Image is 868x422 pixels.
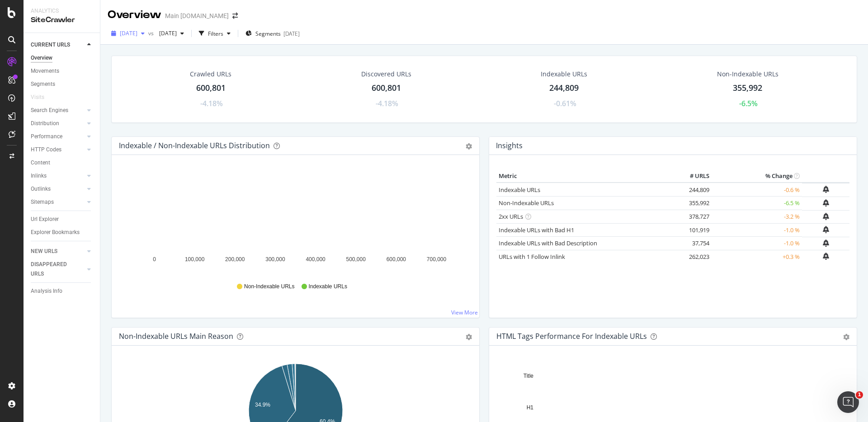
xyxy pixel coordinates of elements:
[119,332,233,341] div: Non-Indexable URLs Main Reason
[31,197,85,207] a: Sitemaps
[148,29,156,37] span: vs
[31,286,94,296] a: Analysis Info
[524,373,534,379] text: Title
[712,210,802,224] td: -3.2 %
[427,256,447,263] text: 700,000
[31,228,80,237] div: Explorer Bookmarks
[31,40,85,50] a: CURRENT URLS
[31,53,52,63] div: Overview
[527,404,534,411] text: H1
[31,119,59,128] div: Distribution
[31,145,61,155] div: HTTP Codes
[823,213,829,220] div: bell-plus
[31,171,85,181] a: Inlinks
[31,145,85,155] a: HTTP Codes
[499,253,565,261] a: URLs with 1 Follow Inlink
[31,132,85,141] a: Performance
[255,30,281,38] span: Segments
[31,119,85,128] a: Distribution
[675,183,712,197] td: 244,809
[739,98,758,109] div: -6.5%
[387,256,406,263] text: 600,000
[712,237,802,250] td: -1.0 %
[196,82,226,94] div: 600,801
[200,98,223,109] div: -4.18%
[31,66,94,76] a: Movements
[185,256,205,263] text: 100,000
[717,70,778,79] div: Non-Indexable URLs
[244,283,294,291] span: Non-Indexable URLs
[153,256,156,263] text: 0
[466,334,472,340] div: gear
[309,283,347,291] span: Indexable URLs
[283,30,300,38] div: [DATE]
[712,250,802,263] td: +0.3 %
[675,223,712,237] td: 101,919
[31,260,85,279] a: DISAPPEARED URLS
[823,226,829,233] div: bell-plus
[675,197,712,210] td: 355,992
[823,199,829,206] div: bell-plus
[31,184,51,194] div: Outlinks
[675,169,712,183] th: # URLS
[31,106,68,115] div: Search Engines
[156,29,177,37] span: 2025 Jul. 27th
[31,93,53,102] a: Visits
[346,256,366,263] text: 500,000
[242,26,303,41] button: Segments[DATE]
[372,82,401,94] div: 600,801
[466,143,472,150] div: gear
[31,106,85,115] a: Search Engines
[499,239,597,247] a: Indexable URLs with Bad Description
[823,186,829,193] div: bell-plus
[675,250,712,263] td: 262,023
[31,15,93,25] div: SiteCrawler
[31,184,85,194] a: Outlinks
[31,66,59,76] div: Movements
[232,13,238,19] div: arrow-right-arrow-left
[31,215,94,224] a: Url Explorer
[712,183,802,197] td: -0.6 %
[120,29,137,37] span: 2025 Aug. 31st
[265,256,285,263] text: 300,000
[843,334,849,340] div: gear
[823,239,829,247] div: bell-plus
[496,332,647,341] div: HTML Tags Performance for Indexable URLs
[823,253,829,260] div: bell-plus
[31,247,85,256] a: NEW URLS
[496,140,523,152] h4: Insights
[837,391,859,413] iframe: Intercom live chat
[712,169,802,183] th: % Change
[306,256,325,263] text: 400,000
[712,197,802,210] td: -6.5 %
[119,141,270,150] div: Indexable / Non-Indexable URLs Distribution
[165,11,229,20] div: Main [DOMAIN_NAME]
[208,30,223,38] div: Filters
[108,7,161,23] div: Overview
[499,199,554,207] a: Non-Indexable URLs
[499,226,574,234] a: Indexable URLs with Bad H1
[31,158,94,168] a: Content
[496,169,675,183] th: Metric
[554,98,576,109] div: -0.61%
[225,256,245,263] text: 200,000
[31,158,50,168] div: Content
[255,402,270,408] text: 34.9%
[31,197,54,207] div: Sitemaps
[31,53,94,63] a: Overview
[376,98,398,109] div: -4.18%
[675,237,712,250] td: 37,754
[119,169,472,274] svg: A chart.
[31,93,44,102] div: Visits
[733,82,762,94] div: 355,992
[31,171,47,181] div: Inlinks
[499,212,523,220] a: 2xx URLs
[856,391,863,399] span: 1
[31,80,55,89] div: Segments
[541,70,587,79] div: Indexable URLs
[156,26,188,41] button: [DATE]
[31,260,76,279] div: DISAPPEARED URLS
[499,186,540,194] a: Indexable URLs
[712,223,802,237] td: -1.0 %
